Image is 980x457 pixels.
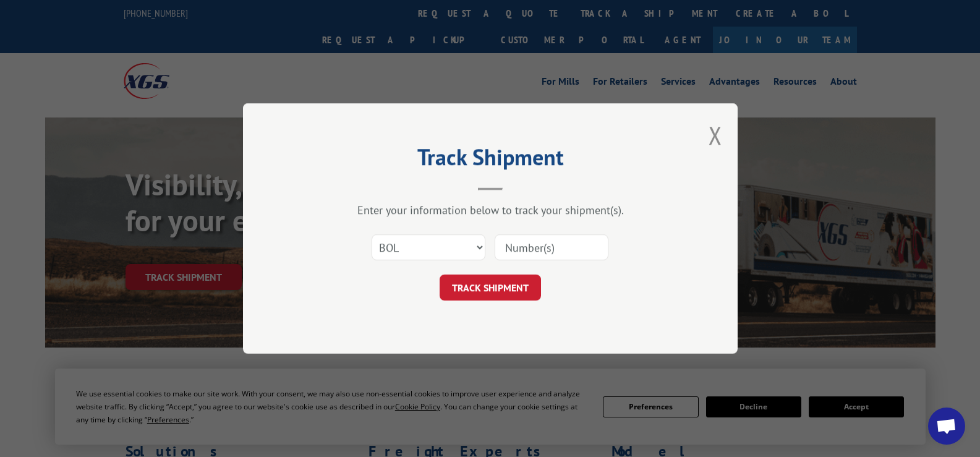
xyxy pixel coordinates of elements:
div: Enter your information below to track your shipment(s). [305,203,676,217]
button: Close modal [709,119,722,152]
input: Number(s) [495,234,608,260]
button: TRACK SHIPMENT [440,275,541,301]
h2: Track Shipment [305,148,676,172]
div: Open chat [928,408,965,445]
